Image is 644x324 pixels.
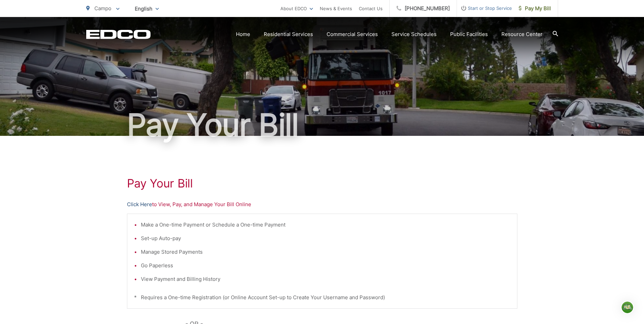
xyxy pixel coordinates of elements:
[134,293,510,302] p: * Requires a One-time Registration (or Online Account Set-up to Create Your Username and Password)
[130,3,164,15] span: English
[127,200,517,209] p: to View, Pay, and Manage Your Bill Online
[280,4,313,13] a: About EDCO
[94,5,111,12] span: Campo
[141,262,510,270] li: Go Paperless
[501,30,542,38] a: Resource Center
[141,234,510,242] li: Set-up Auto-pay
[141,221,510,229] li: Make a One-time Payment or Schedule a One-time Payment
[320,4,352,13] a: News & Events
[236,30,250,38] a: Home
[264,30,313,38] a: Residential Services
[141,275,510,283] li: View Payment and Billing History
[391,30,437,38] a: Service Schedules
[86,30,151,39] a: EDCD logo. Return to the homepage.
[450,30,488,38] a: Public Facilities
[519,4,551,13] span: Pay My Bill
[127,177,517,190] h1: Pay Your Bill
[127,200,152,209] a: Click Here
[327,30,378,38] a: Commercial Services
[86,108,558,142] h1: Pay Your Bill
[359,4,383,13] a: Contact Us
[141,248,510,256] li: Manage Stored Payments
